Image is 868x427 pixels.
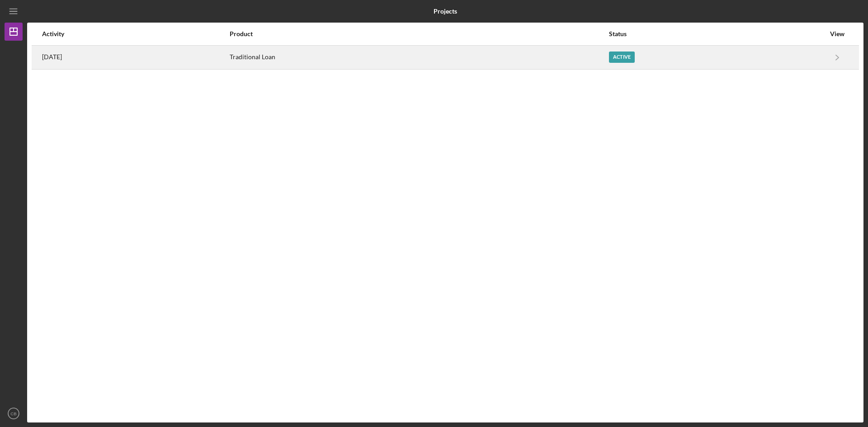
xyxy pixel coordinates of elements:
[434,8,457,15] b: Projects
[5,404,23,422] button: CB
[230,30,608,38] div: Product
[230,46,608,69] div: Traditional Loan
[42,30,229,38] div: Activity
[609,30,825,38] div: Status
[826,30,849,38] div: View
[10,411,16,416] text: CB
[42,53,62,61] time: 2025-08-14 15:27
[609,52,635,63] div: Active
